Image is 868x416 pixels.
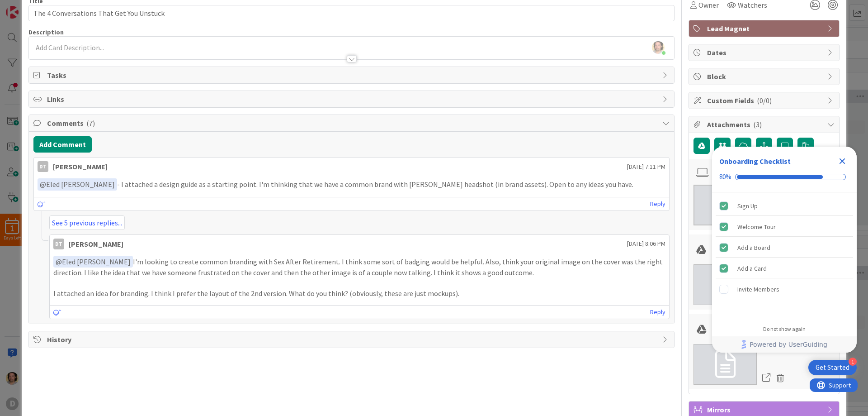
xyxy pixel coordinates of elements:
[28,28,64,36] span: Description
[753,120,762,129] span: ( 3 )
[707,47,823,58] span: Dates
[712,336,857,353] div: Footer
[737,284,779,295] div: Invite Members
[40,180,115,189] span: Eled [PERSON_NAME]
[750,339,827,350] span: Powered by UserGuiding
[716,279,853,299] div: Invite Members is incomplete.
[719,173,849,181] div: Checklist progress: 80%
[835,154,849,168] div: Close Checklist
[47,118,658,129] span: Comments
[47,334,658,345] span: History
[53,161,108,172] div: [PERSON_NAME]
[737,242,770,253] div: Add a Board
[717,336,852,353] a: Powered by UserGuiding
[716,238,853,258] div: Add a Board is complete.
[49,215,125,230] a: See 5 previous replies...
[47,94,658,105] span: Links
[53,288,665,299] p: I attached an idea for branding. I think I prefer the layout of the 2nd version. What do you thin...
[757,96,772,105] span: ( 0/0 )
[627,162,665,172] span: [DATE] 7:11 PM
[707,71,823,82] span: Block
[849,358,857,366] div: 1
[816,363,849,372] div: Get Started
[53,239,64,249] div: DT
[707,404,823,415] span: Mirrors
[69,239,123,249] div: [PERSON_NAME]
[38,161,48,172] div: DT
[707,119,823,130] span: Attachments
[707,23,823,34] span: Lead Magnet
[761,372,771,384] a: Open
[47,70,658,81] span: Tasks
[719,173,731,181] div: 80%
[716,217,853,237] div: Welcome Tour is complete.
[707,95,823,106] span: Custom Fields
[719,156,791,167] div: Onboarding Checklist
[627,239,665,249] span: [DATE] 8:06 PM
[19,1,41,12] span: Support
[650,198,665,210] a: Reply
[716,196,853,216] div: Sign Up is complete.
[650,306,665,318] a: Reply
[86,119,95,128] span: ( 7 )
[808,360,857,375] div: Open Get Started checklist, remaining modules: 1
[712,147,857,353] div: Checklist Container
[28,5,675,21] input: type card name here...
[53,256,665,278] p: I'm looking to create common branding with Sex After Retirement. I think some sort of badging wou...
[763,325,806,333] div: Do not show again
[737,221,776,232] div: Welcome Tour
[56,257,62,266] span: @
[737,263,767,274] div: Add a Card
[56,257,131,266] span: Eled [PERSON_NAME]
[716,258,853,278] div: Add a Card is complete.
[737,201,758,211] div: Sign Up
[38,178,665,191] p: - I attached a design guide as a starting point. I'm thinking that we have a common brand with [P...
[33,136,92,153] button: Add Comment
[652,41,665,54] img: 1Ol1I4EqlztBw9wu105dBxD3jTh8plql.jpg
[40,180,46,189] span: @
[712,192,857,320] div: Checklist items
